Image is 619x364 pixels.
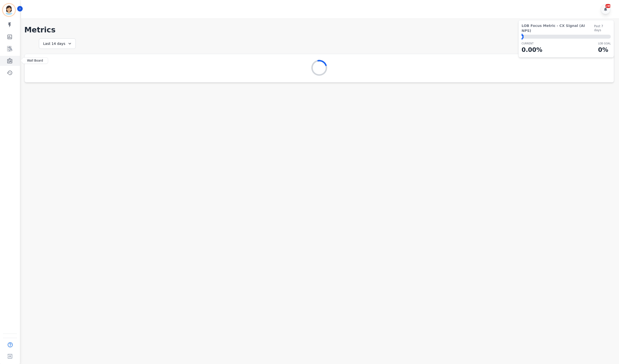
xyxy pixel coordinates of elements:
[598,42,611,45] p: LOB Goal
[24,25,614,34] h1: Metrics
[3,4,15,16] img: Bordered avatar
[39,38,76,49] div: Last 14 days
[522,23,594,33] span: LOB Focus Metric - CX Signal (AI NPS)
[598,45,611,54] p: 0 %
[522,35,524,39] div: ⬤
[594,24,611,32] span: Past 7 days
[605,4,611,8] div: +99
[522,42,542,45] p: CURRENT
[522,45,542,54] p: 0.00 %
